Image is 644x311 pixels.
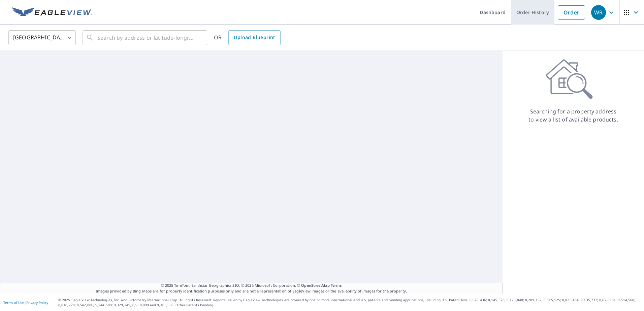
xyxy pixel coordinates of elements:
[331,283,342,288] a: Terms
[214,30,281,45] div: OR
[3,301,48,305] p: |
[558,5,585,20] a: Order
[12,7,92,18] img: EV Logo
[97,28,193,47] input: Search by address or latitude-longitude
[528,107,618,124] p: Searching for a property address to view a list of available products.
[591,5,606,20] div: WR
[26,300,48,305] a: Privacy Policy
[228,30,280,45] a: Upload Blueprint
[301,283,329,288] a: OpenStreetMap
[234,33,275,42] span: Upload Blueprint
[8,28,76,47] div: [GEOGRAPHIC_DATA]
[161,283,342,288] span: © 2025 TomTom, Earthstar Geographics SIO, © 2025 Microsoft Corporation, ©
[58,298,641,308] p: © 2025 Eagle View Technologies, Inc. and Pictometry International Corp. All Rights Reserved. Repo...
[3,300,24,305] a: Terms of Use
